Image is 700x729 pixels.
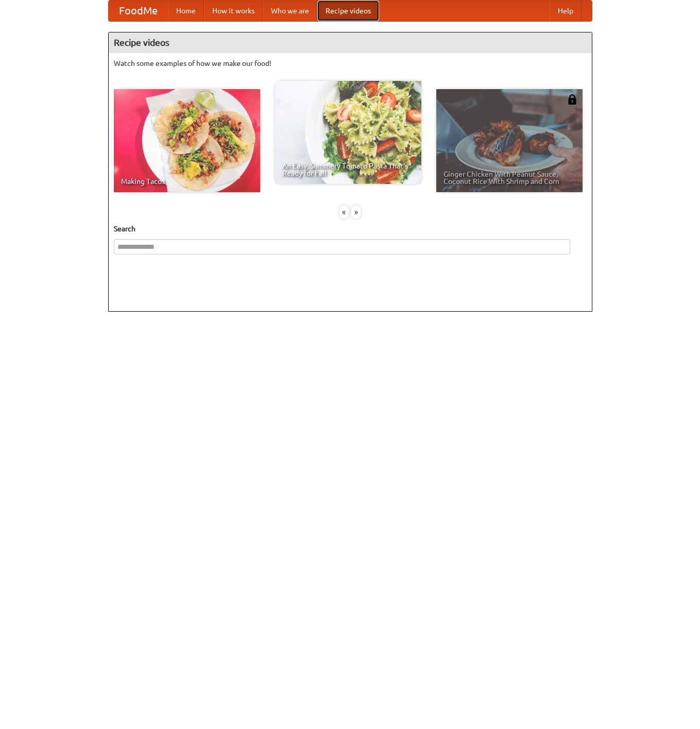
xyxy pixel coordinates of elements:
h4: Recipe videos [109,32,592,53]
a: Home [168,1,204,21]
a: Help [550,1,582,21]
span: Making Tacos [121,178,253,185]
a: FoodMe [109,1,168,21]
div: « [339,206,349,218]
h5: Search [114,224,587,234]
img: 483408.png [567,94,577,105]
a: Who we are [263,1,317,21]
a: Making Tacos [114,89,260,192]
span: An Easy, Summery Tomato Pasta That's Ready for Fall [282,162,414,177]
a: Recipe videos [317,1,379,21]
p: Watch some examples of how we make our food! [114,58,587,69]
a: How it works [204,1,263,21]
div: » [351,206,361,218]
a: An Easy, Summery Tomato Pasta That's Ready for Fall [275,81,421,184]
